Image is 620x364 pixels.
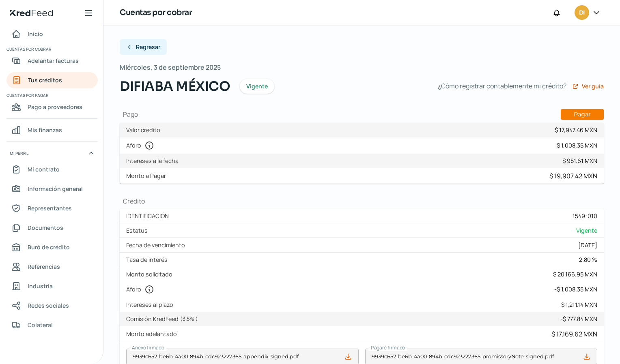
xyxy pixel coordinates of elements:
label: IDENTIFICACIÓN [126,212,172,220]
span: Pagaré firmado [371,344,405,351]
font: Comisión KredFeed [126,315,179,323]
span: ¿Cómo registrar contablemente mi crédito? [438,80,566,92]
div: 1549-010 [573,212,597,220]
span: Mis finanzas [28,125,62,135]
label: Intereses a la fecha [126,157,182,165]
a: Ver guía [572,83,604,90]
span: Pago a proveedores [28,102,82,112]
font: $ 1,008.35 MXN [557,285,597,293]
span: Mi perfil [10,150,28,157]
a: Buró de crédito [6,239,98,255]
span: Regresar [136,44,160,50]
div: - [559,301,597,308]
a: Referencias [6,259,98,275]
div: $ 17,169.62 MXN [551,330,597,338]
span: DIFIABA MÉXICO [120,77,230,96]
label: Intereses al plazo [126,301,177,308]
label: Estatus [126,227,151,234]
font: Aforo [126,285,141,293]
font: $ 777.84 MXN [563,315,597,323]
span: Adelantar facturas [28,56,79,66]
span: Mi contrato [28,164,60,174]
span: Inicio [28,29,43,39]
label: Fecha de vencimiento [126,241,188,249]
a: Colateral [6,317,98,333]
span: Buró de crédito [28,242,70,252]
div: 2.80 % [579,256,597,263]
font: $ 1,211.14 MXN [561,301,597,308]
span: Representantes [28,203,72,213]
span: Redes sociales [28,300,69,310]
label: Monto solicitado [126,270,176,278]
a: Mis finanzas [6,122,98,138]
a: Adelantar facturas [6,53,98,69]
span: Referencias [28,261,60,272]
font: Pago [123,110,138,119]
label: Monto a Pagar [126,172,169,180]
h1: Cuentas por cobrar [120,7,192,19]
a: Mi contrato [6,161,98,178]
span: Documentos [28,223,63,233]
a: Representantes [6,200,98,216]
font: Aforo [126,141,141,149]
font: 3.5 [183,315,189,322]
span: Tus créditos [28,75,62,85]
span: Vigente [576,227,597,234]
span: ( % ) [180,315,198,322]
div: $ 1,008.35 MXN [557,141,597,149]
span: Información general [28,184,83,194]
label: Monto adelantado [126,330,180,338]
label: Valor crédito [126,126,164,134]
button: Regresar [120,39,167,55]
div: $ 20,166.95 MXN [553,270,597,278]
div: [DATE] [578,241,597,249]
span: Anexo firmado [132,344,164,351]
span: Cuentas por cobrar [6,45,97,53]
div: $ 19,907.42 MXN [549,171,597,180]
label: Tasa de interés [126,256,171,263]
div: $ 17,947.46 MXN [555,126,597,134]
span: Colateral [28,320,53,330]
span: DI [579,8,585,18]
a: Industria [6,278,98,294]
div: $ 951.61 MXN [562,157,597,165]
a: Información general [6,181,98,197]
span: Vigente [246,84,268,89]
span: Ver guía [582,84,604,89]
a: Documentos [6,220,98,236]
button: Pagar [561,109,604,120]
a: Redes sociales [6,298,98,314]
h1: Crédito [120,197,604,206]
div: - [560,315,597,323]
span: Industria [28,281,53,291]
a: Pago a proveedores [6,99,98,115]
a: Tus créditos [6,72,98,88]
div: - [554,285,597,293]
span: Cuentas por pagar [6,92,97,99]
span: Miércoles, 3 de septiembre 2025 [120,62,221,73]
a: Inicio [6,26,98,42]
